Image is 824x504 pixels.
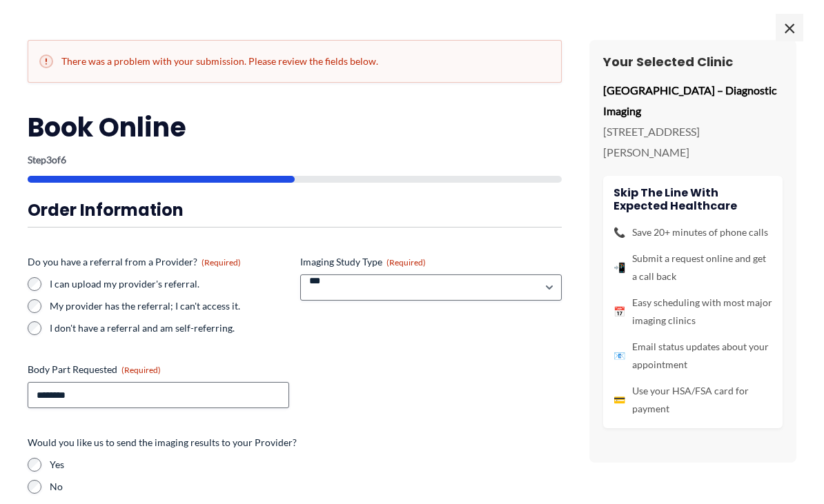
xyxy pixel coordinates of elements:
[50,277,289,291] label: I can upload my provider's referral.
[614,259,625,276] span: 📲
[614,223,772,241] li: Save 20+ minutes of phone calls
[28,110,562,144] h2: Book Online
[202,257,241,268] span: (Required)
[28,199,562,221] h3: Order Information
[28,255,241,269] legend: Do you have a referral from a Provider?
[614,303,625,321] span: 📅
[614,391,625,409] span: 💳
[614,223,625,241] span: 📞
[50,299,289,313] label: My provider has the referral; I can't access it.
[614,186,772,212] h4: Skip the line with Expected Healthcare
[50,480,562,494] label: No
[614,250,772,285] li: Submit a request online and get a call back
[614,294,772,330] li: Easy scheduling with most major imaging clinics
[603,80,783,121] p: [GEOGRAPHIC_DATA] – Diagnostic Imaging
[776,14,803,41] span: ×
[614,338,772,374] li: Email status updates about your appointment
[300,255,562,269] label: Imaging Study Type
[603,121,783,162] p: [STREET_ADDRESS][PERSON_NAME]
[603,54,783,70] h3: Your Selected Clinic
[50,321,289,335] label: I don't have a referral and am self-referring.
[50,458,562,472] label: Yes
[28,363,289,376] label: Body Part Requested
[28,436,297,450] legend: Would you like us to send the imaging results to your Provider?
[386,257,426,268] span: (Required)
[614,347,625,365] span: 📧
[46,154,52,165] span: 3
[28,155,562,165] p: Step of
[121,365,161,375] span: (Required)
[614,382,772,418] li: Use your HSA/FSA card for payment
[39,54,550,68] h2: There was a problem with your submission. Please review the fields below.
[61,154,66,165] span: 6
